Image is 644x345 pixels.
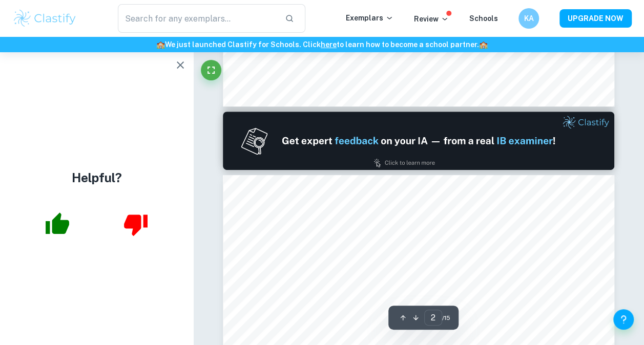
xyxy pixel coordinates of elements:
[414,13,449,25] p: Review
[346,12,393,24] p: Exemplars
[12,8,77,29] img: Clastify logo
[442,313,450,322] span: / 15
[201,60,221,80] button: Fullscreen
[469,14,498,23] a: Schools
[156,40,165,49] span: 🏫
[223,112,614,170] img: Ad
[72,168,122,187] h4: Helpful?
[2,39,642,50] h6: We just launched Clastify for Schools. Click to learn how to become a school partner.
[559,9,632,28] button: UPGRADE NOW
[613,309,634,330] button: Help and Feedback
[523,13,535,24] h6: KA
[518,8,539,29] button: KA
[118,4,277,33] input: Search for any exemplars...
[479,40,488,49] span: 🏫
[321,40,337,49] a: here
